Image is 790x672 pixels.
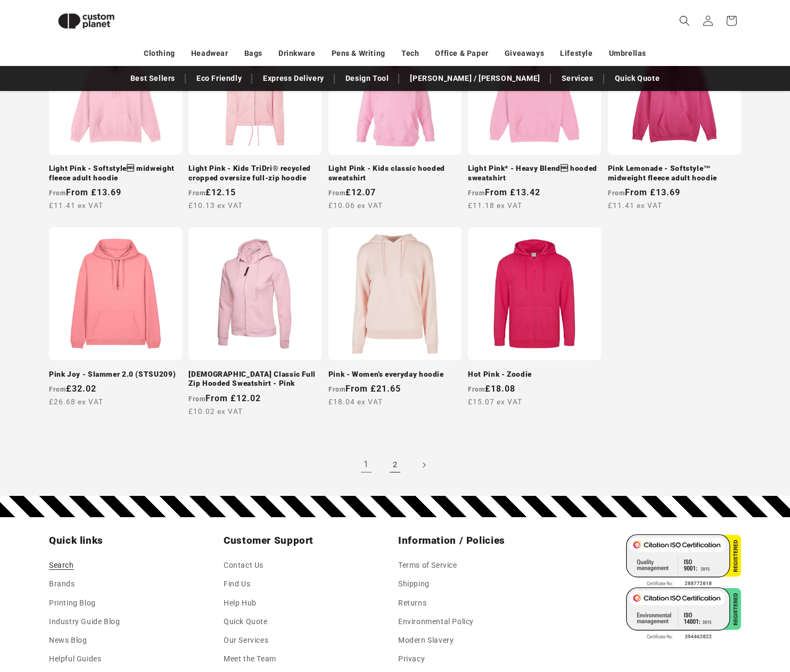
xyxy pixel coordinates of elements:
[332,44,385,63] a: Pens & Writing
[398,594,426,612] a: Returns
[188,164,322,182] a: Light Pink - Kids TriDri® recycled cropped oversize full-zip hoodie
[556,69,599,88] a: Services
[398,534,566,547] h2: Information / Policies
[224,575,250,593] a: Find Us
[224,631,268,650] a: Our Services
[398,631,454,650] a: Modern Slavery
[224,612,268,631] a: Quick Quote
[49,594,96,612] a: Printing Blog
[435,44,488,63] a: Office & Paper
[224,594,257,612] a: Help Hub
[398,650,425,668] a: Privacy
[49,534,217,547] h2: Quick links
[560,44,592,63] a: Lifestyle
[607,557,790,672] iframe: Chat Widget
[398,575,430,593] a: Shipping
[224,650,276,668] a: Meet the Team
[49,370,182,379] a: Pink Joy - Slammer 2.0 (STSU209)
[144,44,175,63] a: Clothing
[49,631,87,650] a: News Blog
[49,612,120,631] a: Industry Guide Blog
[412,453,435,477] a: Next page
[49,650,101,668] a: Helpful Guides
[49,164,182,182] a: Light Pink - Softstyle midweight fleece adult hoodie
[224,559,264,575] a: Contact Us
[125,69,180,88] a: Best Sellers
[49,559,74,575] a: Search
[188,370,322,388] a: [DEMOGRAPHIC_DATA] Classic Full Zip Hooded Sweatshirt - Pink
[609,44,646,63] a: Umbrellas
[405,69,545,88] a: [PERSON_NAME] / [PERSON_NAME]
[244,44,262,63] a: Bags
[610,69,665,88] a: Quick Quote
[191,44,228,63] a: Headwear
[224,534,392,547] h2: Customer Support
[608,164,741,182] a: Pink Lemonade - Softstyle™ midweight fleece adult hoodie
[49,4,124,38] img: Custom Planet
[49,575,75,593] a: Brands
[468,164,601,182] a: Light Pink* - Heavy Blend hooded sweatshirt
[505,44,544,63] a: Giveaways
[398,612,474,631] a: Environmental Policy
[468,370,601,379] a: Hot Pink - Zoodie
[626,534,741,587] img: ISO 9001 Certified
[401,44,419,63] a: Tech
[191,69,247,88] a: Eco Friendly
[328,164,462,182] a: Light Pink - Kids classic hooded sweatshirt
[355,453,378,477] a: Page 1
[49,453,741,477] nav: Pagination
[340,69,394,88] a: Design Tool
[258,69,330,88] a: Express Delivery
[398,559,457,575] a: Terms of Service
[278,44,315,63] a: Drinkware
[328,370,462,379] a: Pink - Women’s everyday hoodie
[383,453,407,477] a: Page 2
[673,9,696,32] summary: Search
